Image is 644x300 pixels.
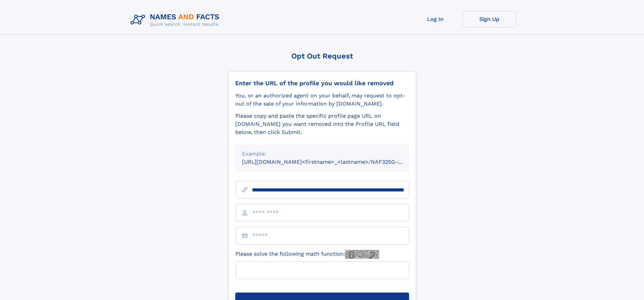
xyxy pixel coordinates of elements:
[235,92,409,108] div: You, or an authorized agent on your behalf, may request to opt-out of the sale of your informatio...
[235,79,409,87] div: Enter the URL of the profile you would like removed
[235,112,409,136] div: Please copy and paste the specific profile page URL on [DOMAIN_NAME] you want removed into the Pr...
[462,11,517,27] a: Sign Up
[242,150,402,158] div: Example:
[408,11,462,27] a: Log In
[128,11,225,29] img: Logo Names and Facts
[242,159,422,165] small: [URL][DOMAIN_NAME]<firstname>_<lastname>/NAF325G-xxxxxxxx
[228,52,416,60] div: Opt Out Request
[235,250,379,259] label: Please solve the following math function:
